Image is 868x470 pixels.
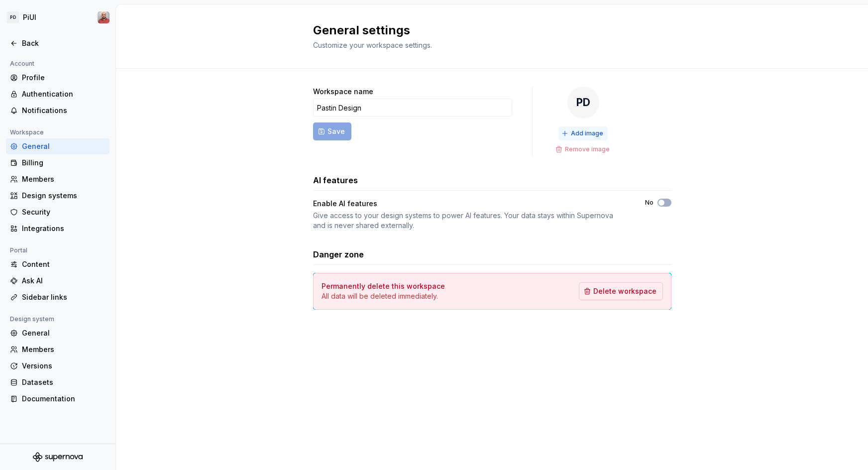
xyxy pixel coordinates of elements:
[22,377,106,387] div: Datasets
[2,6,113,28] button: PDPiUIIgor Pastin
[6,391,109,407] a: Documentation
[22,191,106,201] div: Design systems
[98,11,109,23] img: Igor Pastin
[6,103,109,118] a: Notifications
[7,11,19,23] div: PD
[6,155,109,171] a: Billing
[567,87,599,118] div: PD
[6,221,109,236] a: Integrations
[22,174,106,184] div: Members
[6,313,58,325] div: Design system
[33,452,83,462] svg: Supernova Logo
[22,73,106,83] div: Profile
[313,41,432,49] span: Customize your workspace settings.
[645,199,653,207] label: No
[22,141,106,151] div: General
[6,138,109,154] a: General
[6,188,109,204] a: Design systems
[22,89,106,99] div: Authentication
[6,70,109,86] a: Profile
[23,12,36,22] div: PiUI
[313,22,659,38] h2: General settings
[571,129,603,137] span: Add image
[6,244,31,256] div: Portal
[6,325,109,341] a: General
[6,256,109,272] a: Content
[22,328,106,338] div: General
[22,276,106,286] div: Ask AI
[22,394,106,404] div: Documentation
[558,126,608,140] button: Add image
[6,86,109,102] a: Authentication
[6,126,48,138] div: Workspace
[6,374,109,390] a: Datasets
[22,292,106,302] div: Sidebar links
[6,171,109,187] a: Members
[6,35,109,51] a: Back
[593,286,656,296] span: Delete workspace
[313,199,627,209] div: Enable AI features
[322,281,445,291] h4: Permanently delete this workspace
[22,106,106,116] div: Notifications
[22,207,106,217] div: Security
[313,174,358,186] h3: AI features
[22,224,106,234] div: Integrations
[6,358,109,374] a: Versions
[22,361,106,371] div: Versions
[313,211,627,231] div: Give access to your design systems to power AI features. Your data stays within Supernova and is ...
[6,342,109,357] a: Members
[22,259,106,269] div: Content
[22,38,106,48] div: Back
[22,345,106,354] div: Members
[6,58,38,70] div: Account
[6,289,109,305] a: Sidebar links
[313,248,364,260] h3: Danger zone
[22,158,106,168] div: Billing
[322,291,445,301] p: All data will be deleted immediately.
[6,273,109,289] a: Ask AI
[579,282,663,300] button: Delete workspace
[313,87,373,97] label: Workspace name
[6,204,109,220] a: Security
